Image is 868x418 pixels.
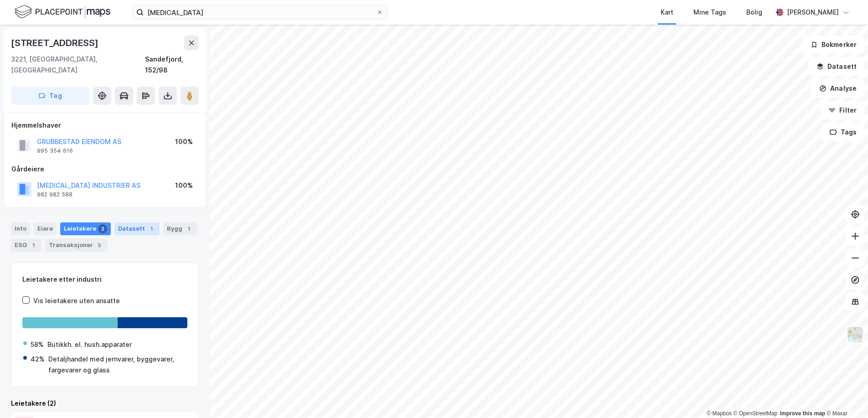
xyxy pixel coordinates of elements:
[31,339,44,350] div: 58%
[811,79,864,98] button: Analyse
[11,54,145,76] div: 3221, [GEOGRAPHIC_DATA], [GEOGRAPHIC_DATA]
[37,147,73,155] div: 995 354 616
[184,224,193,233] div: 1
[11,164,198,175] div: Gårdeiere
[847,326,864,343] img: Z
[787,7,839,18] div: [PERSON_NAME]
[34,222,57,235] div: Eiere
[822,123,864,141] button: Tags
[11,222,30,235] div: Info
[37,191,72,198] div: 982 982 588
[175,180,193,191] div: 100%
[22,274,187,285] div: Leietakere etter industri
[15,4,110,20] img: logo.f888ab2527a4732fd821a326f86c7f29.svg
[147,224,156,233] div: 1
[33,295,120,306] div: Vis leietakere uten ansatte
[60,222,111,235] div: Leietakere
[809,57,864,76] button: Datasett
[163,222,197,235] div: Bygg
[11,36,100,50] div: [STREET_ADDRESS]
[114,222,160,235] div: Datasett
[693,7,726,18] div: Mine Tags
[11,398,199,409] div: Leietakere (2)
[48,354,186,376] div: Detaljhandel med jernvarer, byggevarer, fargevarer og glass
[707,410,732,417] a: Mapbox
[803,36,864,54] button: Bokmerker
[45,239,108,252] div: Transaksjoner
[95,241,104,250] div: 5
[734,410,778,417] a: OpenStreetMap
[29,241,38,250] div: 1
[746,7,762,18] div: Bolig
[144,5,376,19] input: Søk på adresse, matrikkel, gårdeiere, leietakere eller personer
[11,239,41,252] div: ESG
[11,120,198,131] div: Hjemmelshaver
[145,54,199,76] div: Sandefjord, 152/98
[175,136,193,147] div: 100%
[31,354,45,365] div: 42%
[821,101,864,119] button: Filter
[661,7,673,18] div: Kart
[47,339,132,350] div: Butikkh. el. hush.apparater
[822,374,868,418] iframe: Chat Widget
[98,224,107,233] div: 2
[11,87,89,105] button: Tag
[780,410,825,417] a: Improve this map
